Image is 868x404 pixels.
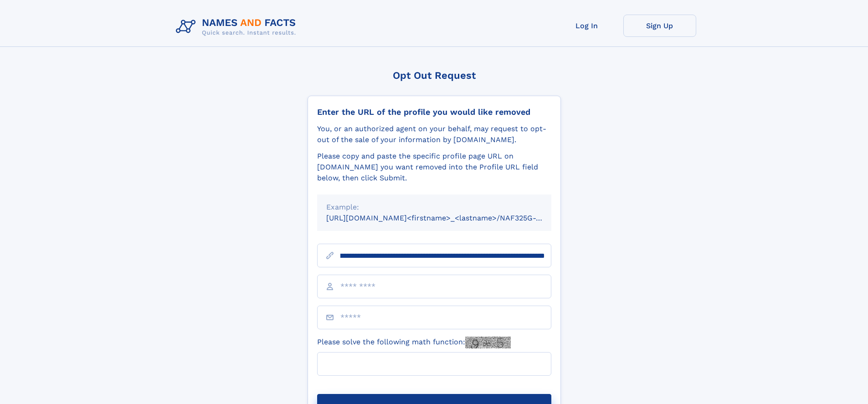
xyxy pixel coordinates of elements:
[317,123,551,145] div: You, or an authorized agent on your behalf, may request to opt-out of the sale of your informatio...
[172,15,303,39] img: Logo Names and Facts
[326,214,569,222] small: [URL][DOMAIN_NAME]<firstname>_<lastname>/NAF325G-xxxxxxxx
[317,107,551,117] div: Enter the URL of the profile you would like removed
[326,202,542,213] div: Example:
[317,337,511,348] label: Please solve the following math function:
[550,15,623,37] a: Log In
[317,151,551,184] div: Please copy and paste the specific profile page URL on [DOMAIN_NAME] you want removed into the Pr...
[623,15,696,37] a: Sign Up
[308,70,561,81] div: Opt Out Request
